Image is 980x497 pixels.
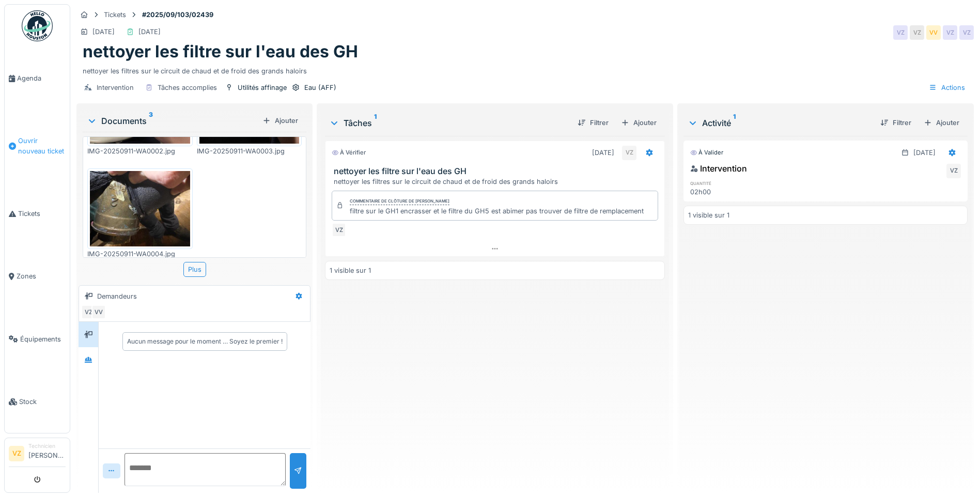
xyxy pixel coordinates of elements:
[17,271,66,281] span: Zones
[9,446,24,461] li: VZ
[910,25,924,40] div: VZ
[924,80,970,95] div: Actions
[97,291,137,301] div: Demandeurs
[5,370,70,433] a: Stock
[573,116,613,130] div: Filtrer
[959,25,974,40] div: VZ
[304,83,336,92] div: Eau (AFF)
[5,245,70,307] a: Zones
[138,27,161,37] div: [DATE]
[9,442,66,467] a: VZ Technicien[PERSON_NAME]
[350,206,644,216] div: filtre sur le GH1 encrasser et le filtre du GH5 est abimer pas trouver de filtre de remplacement
[5,308,70,370] a: Équipements
[690,162,747,175] div: Intervention
[87,249,193,259] div: IMG-20250911-WA0004.jpg
[943,25,957,40] div: VZ
[138,10,217,20] strong: #2025/09/103/02439
[332,223,346,237] div: VZ
[197,146,302,156] div: IMG-20250911-WA0003.jpg
[5,110,70,182] a: Ouvrir nouveau ticket
[183,262,206,277] div: Plus
[329,117,569,129] div: Tâches
[733,117,736,129] sup: 1
[946,164,961,178] div: VZ
[913,148,936,158] div: [DATE]
[19,397,66,407] span: Stock
[83,42,358,61] h1: nettoyer les filtre sur l'eau des GH
[893,25,908,40] div: VZ
[87,146,193,156] div: IMG-20250911-WA0002.jpg
[350,198,449,205] div: Commentaire de clôture de [PERSON_NAME]
[104,10,126,20] div: Tickets
[28,442,66,450] div: Technicien
[920,116,963,130] div: Ajouter
[622,146,636,160] div: VZ
[81,305,96,319] div: VZ
[690,148,723,157] div: À valider
[149,115,153,127] sup: 3
[20,334,66,344] span: Équipements
[28,442,66,464] li: [PERSON_NAME]
[332,148,366,157] div: À vérifier
[592,148,614,158] div: [DATE]
[18,209,66,219] span: Tickets
[617,116,661,130] div: Ajouter
[334,177,660,187] div: nettoyer les filtres sur le circuit de chaud et de froid des grands haloirs
[690,180,778,187] h6: quantité
[92,27,115,37] div: [DATE]
[334,166,660,176] h3: nettoyer les filtre sur l'eau des GH
[5,47,70,110] a: Agenda
[238,83,287,92] div: Utilités affinage
[127,337,283,346] div: Aucun message pour le moment … Soyez le premier !
[374,117,377,129] sup: 1
[90,171,190,246] img: n9kixgtyvi268xgntc6mkifr47yj
[91,305,106,319] div: VV
[926,25,941,40] div: VV
[158,83,217,92] div: Tâches accomplies
[18,136,66,156] span: Ouvrir nouveau ticket
[97,83,134,92] div: Intervention
[876,116,915,130] div: Filtrer
[688,210,729,220] div: 1 visible sur 1
[330,266,371,275] div: 1 visible sur 1
[688,117,872,129] div: Activité
[87,115,258,127] div: Documents
[83,62,968,76] div: nettoyer les filtres sur le circuit de chaud et de froid des grands haloirs
[17,73,66,83] span: Agenda
[258,114,302,128] div: Ajouter
[690,187,778,197] div: 02h00
[5,182,70,245] a: Tickets
[22,10,53,41] img: Badge_color-CXgf-gQk.svg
